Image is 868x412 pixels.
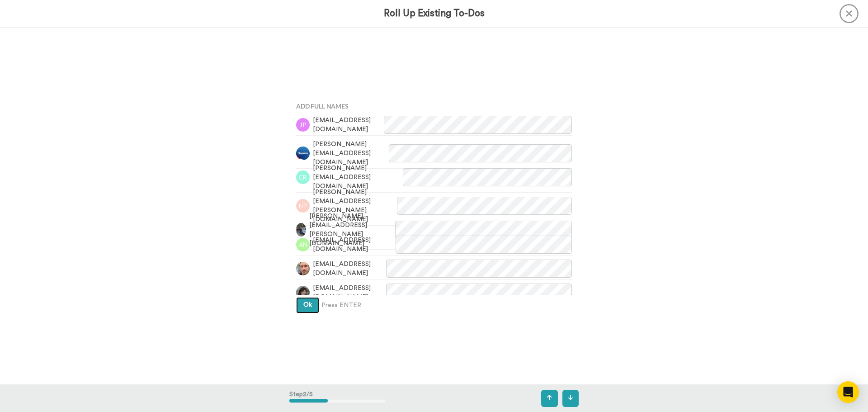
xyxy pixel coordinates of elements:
span: [PERSON_NAME][EMAIL_ADDRESS][DOMAIN_NAME] [313,164,403,191]
span: [EMAIL_ADDRESS][DOMAIN_NAME] [313,116,384,134]
span: [PERSON_NAME][EMAIL_ADDRESS][PERSON_NAME][DOMAIN_NAME] [309,212,395,248]
span: [PERSON_NAME][EMAIL_ADDRESS][PERSON_NAME][DOMAIN_NAME] [313,188,397,224]
div: Step 2 / 5 [289,385,386,412]
img: jp.png [296,118,310,132]
img: e0d37a9f-5d67-4858-8d98-a3c3dfc60c15.jpg [296,262,310,275]
span: [EMAIL_ADDRESS][DOMAIN_NAME] [313,284,386,302]
span: [EMAIL_ADDRESS][DOMAIN_NAME] [313,236,396,254]
img: hp.png [296,199,310,213]
h3: Roll Up Existing To-Dos [384,8,485,19]
h4: Add Full Names [296,103,572,109]
span: Ok [303,302,312,308]
img: e6dbb180-b75b-4791-8df6-8f0a12cdf39f.jpg [296,286,310,299]
span: [EMAIL_ADDRESS][DOMAIN_NAME] [313,260,386,278]
img: an.png [296,238,310,251]
span: Press ENTER [321,301,361,310]
img: f7472971-0980-404b-aa77-15dcd99f77dc.jpg [296,147,310,160]
img: b4935625-2901-41b9-bedf-2b12cc4e8dae.jpg [296,223,306,237]
button: Ok [296,297,319,313]
span: [PERSON_NAME][EMAIL_ADDRESS][DOMAIN_NAME] [313,140,389,167]
img: cr.png [296,170,310,184]
div: Open Intercom Messenger [837,381,859,403]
